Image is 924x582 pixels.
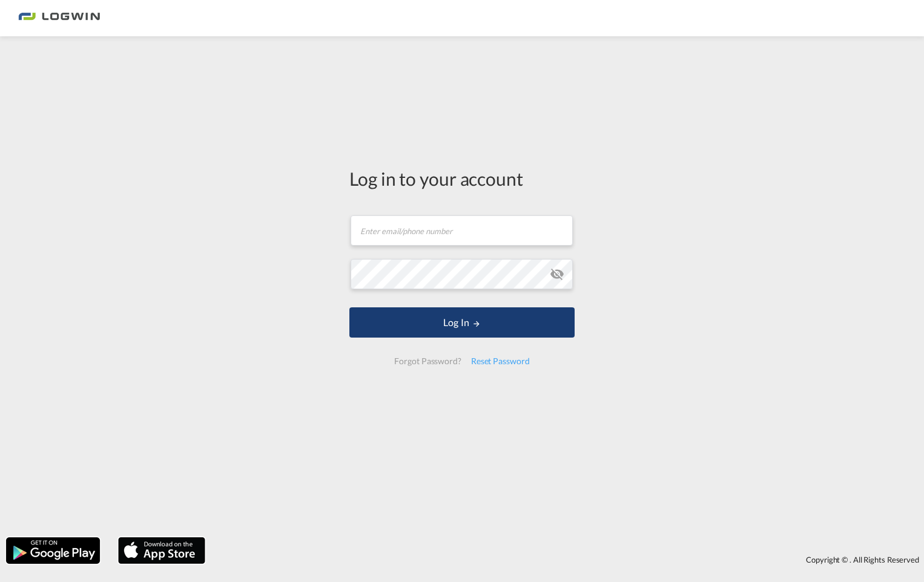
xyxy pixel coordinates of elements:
[351,215,573,246] input: Enter email/phone number
[117,536,206,565] img: apple.png
[211,549,924,570] div: Copyright © . All Rights Reserved
[18,5,100,32] img: 2761ae10d95411efa20a1f5e0282d2d7.png
[550,267,564,281] md-icon: icon-eye-off
[349,166,575,191] div: Log in to your account
[349,307,575,338] button: LOGIN
[466,350,535,372] div: Reset Password
[5,536,101,565] img: google.png
[389,350,466,372] div: Forgot Password?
